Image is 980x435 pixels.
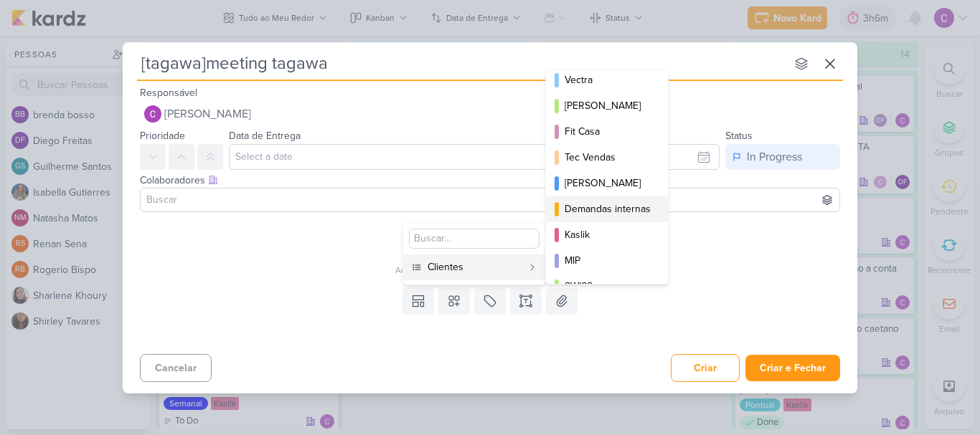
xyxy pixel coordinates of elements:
[546,196,668,222] button: Demandas internas
[546,248,668,274] button: MIP
[546,93,668,119] button: [PERSON_NAME]
[403,254,545,280] button: Clientes
[137,51,786,77] input: Kard Sem Título
[140,101,840,127] button: [PERSON_NAME]
[745,355,840,381] button: Criar e Fechar
[565,279,651,294] div: SWISS
[164,105,251,123] span: [PERSON_NAME]
[140,87,197,99] label: Responsável
[428,259,522,274] div: Clientes
[144,105,161,123] img: Carlos Lima
[140,354,212,382] button: Cancelar
[565,176,651,191] div: [PERSON_NAME]
[140,173,840,188] div: Colaboradores
[229,144,720,170] input: Select a date
[725,144,840,170] button: In Progress
[546,67,668,93] button: Vectra
[565,150,651,165] div: Tec Vendas
[565,253,651,268] div: MIP
[229,130,301,142] label: Data de Entrega
[409,229,540,249] input: Buscar...
[565,72,651,87] div: Vectra
[546,171,668,196] button: [PERSON_NAME]
[565,201,651,216] div: Demandas internas
[546,145,668,171] button: Tec Vendas
[546,119,668,145] button: Fit Casa
[565,124,651,139] div: Fit Casa
[565,98,651,113] div: [PERSON_NAME]
[546,274,668,300] button: SWISS
[140,247,849,264] div: Esse kard não possui nenhum item
[725,130,753,142] label: Status
[140,130,185,142] label: Prioridade
[140,264,849,277] div: Adicione um item abaixo ou selecione um template
[546,222,668,248] button: Kaslik
[671,354,740,382] button: Criar
[565,227,651,242] div: Kaslik
[747,148,802,166] div: In Progress
[143,191,837,209] input: Buscar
